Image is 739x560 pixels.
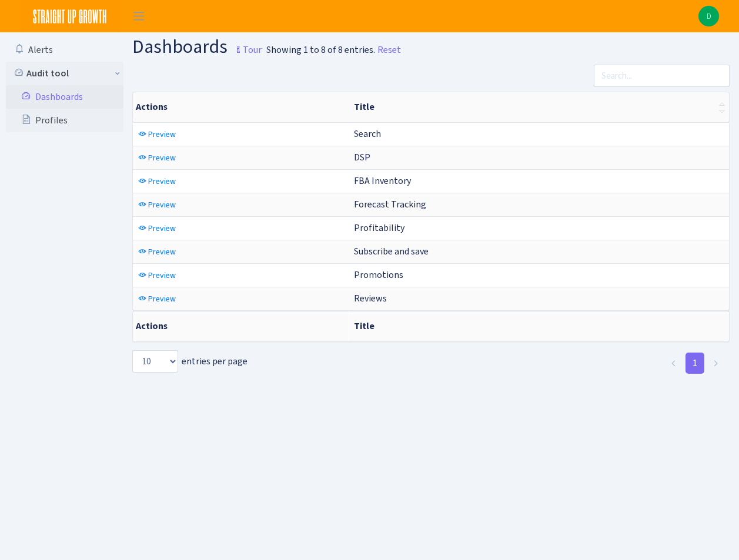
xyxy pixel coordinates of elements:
[6,62,123,85] a: Audit tool
[698,6,719,26] a: D
[135,290,179,308] a: Preview
[135,149,179,167] a: Preview
[135,196,179,214] a: Preview
[148,152,176,163] span: Preview
[349,311,729,341] th: Title
[6,85,123,109] a: Dashboards
[148,270,176,281] span: Preview
[354,128,381,140] span: Search
[354,175,411,187] span: FBA Inventory
[377,43,401,57] a: Reset
[135,125,179,143] a: Preview
[266,43,375,57] div: Showing 1 to 8 of 8 entries.
[148,293,176,304] span: Preview
[132,37,262,60] h1: Dashboards
[354,245,429,257] span: Subscribe and save
[594,65,730,87] input: Search...
[354,198,426,210] span: Forecast Tracking
[132,350,248,373] label: entries per page
[354,269,403,281] span: Promotions
[148,176,176,187] span: Preview
[354,151,370,163] span: DSP
[133,92,349,122] th: Actions
[148,246,176,257] span: Preview
[124,6,153,26] button: Toggle navigation
[6,38,123,62] a: Alerts
[133,311,349,341] th: Actions
[228,34,262,59] a: Tour
[354,292,387,304] span: Reviews
[354,222,404,234] span: Profitability
[231,40,262,60] small: Tour
[148,223,176,234] span: Preview
[135,219,179,237] a: Preview
[132,350,178,373] select: entries per page
[135,243,179,261] a: Preview
[148,199,176,210] span: Preview
[148,129,176,140] span: Preview
[135,172,179,190] a: Preview
[349,92,730,122] th: Title : activate to sort column ascending
[6,109,123,132] a: Profiles
[698,6,719,26] img: Dr. Boz
[686,353,704,374] a: 1
[135,266,179,284] a: Preview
